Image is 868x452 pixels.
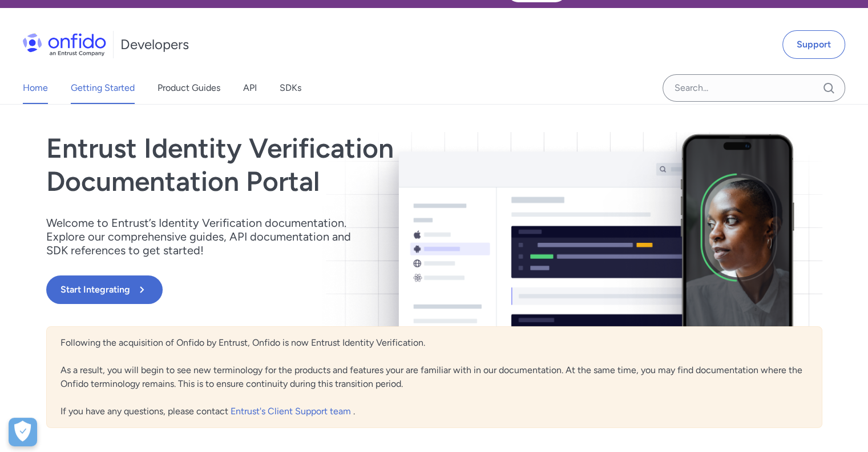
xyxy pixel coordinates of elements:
div: Cookie Preferences [9,418,37,446]
h1: Developers [120,35,189,54]
a: Start Integrating [46,275,590,304]
a: SDKs [280,72,301,104]
img: Onfido Logo [23,33,106,56]
button: Start Integrating [46,275,163,304]
a: Entrust's Client Support team [231,406,353,417]
a: Product Guides [158,72,220,104]
a: Home [23,72,48,104]
h1: Entrust Identity Verification Documentation Portal [46,132,590,198]
div: Following the acquisition of Onfido by Entrust, Onfido is now Entrust Identity Verification. As a... [46,326,822,428]
p: Welcome to Entrust’s Identity Verification documentation. Explore our comprehensive guides, API d... [46,216,366,257]
a: Getting Started [71,72,135,104]
button: Open Preferences [9,418,37,446]
a: Support [782,30,845,59]
input: Onfido search input field [663,74,845,102]
a: API [243,72,257,104]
